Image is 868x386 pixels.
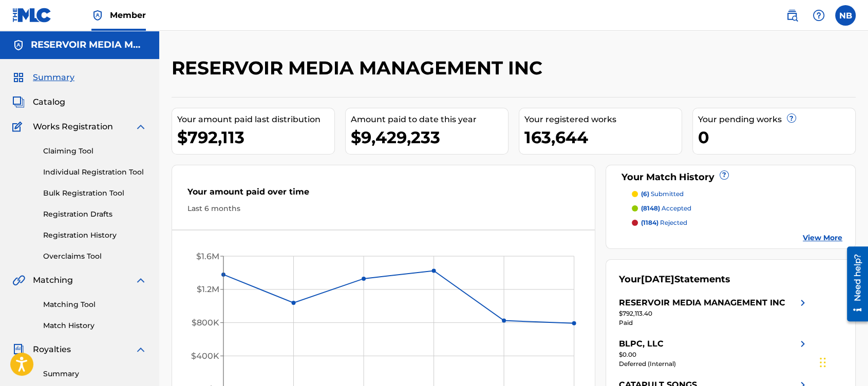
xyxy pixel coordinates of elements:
[12,71,74,84] a: SummarySummary
[33,71,74,84] span: Summary
[839,242,868,325] iframe: Resource Center
[31,39,147,51] h5: RESERVOIR MEDIA MANAGEMENT INC
[12,8,52,23] img: MLC Logo
[172,56,548,80] h2: RESERVOIR MEDIA MANAGEMENT INC
[524,113,682,126] div: Your registered works
[632,218,842,227] a: (1184) rejected
[813,9,825,22] img: help
[619,338,809,369] a: BLPC, LLCright chevron icon$0.00Deferred (Internal)
[782,5,802,26] a: Public Search
[619,297,809,327] a: RESERVOIR MEDIA MANAGEMENT INCright chevron icon$792,113.40Paid
[177,113,334,126] div: Your amount paid last distribution
[33,96,65,108] span: Catalog
[698,126,855,149] div: 0
[12,121,26,133] img: Works Registration
[641,218,687,227] p: rejected
[33,343,71,356] span: Royalties
[12,71,25,84] img: Summary
[619,309,809,318] div: $792,113.40
[12,343,25,356] img: Royalties
[197,284,219,294] tspan: $1.2M
[43,320,147,331] a: Match History
[641,190,649,198] span: (6)
[820,347,826,378] div: Drag
[43,167,147,178] a: Individual Registration Tool
[720,171,728,179] span: ?
[619,170,842,184] div: Your Match History
[524,126,682,149] div: 163,644
[641,204,691,213] p: accepted
[43,209,147,220] a: Registration Drafts
[135,343,147,356] img: expand
[619,273,730,286] div: Your Statements
[632,189,842,199] a: (6) submitted
[619,297,785,309] div: RESERVOIR MEDIA MANAGEMENT INC
[187,203,579,214] div: Last 6 months
[12,39,25,51] img: Accounts
[135,121,147,133] img: expand
[43,299,147,310] a: Matching Tool
[797,297,809,309] img: right chevron icon
[351,113,508,126] div: Amount paid to date this year
[641,274,674,285] span: [DATE]
[12,274,25,286] img: Matching
[632,204,842,213] a: (8148) accepted
[619,338,664,350] div: BLPC, LLC
[786,9,798,22] img: search
[641,204,660,212] span: (8148)
[33,121,113,133] span: Works Registration
[110,9,146,21] span: Member
[91,9,104,22] img: Top Rightsholder
[12,96,25,108] img: Catalog
[835,5,856,26] div: User Menu
[177,126,334,149] div: $792,113
[641,189,684,199] p: submitted
[619,318,809,327] div: Paid
[797,338,809,350] img: right chevron icon
[787,114,796,122] span: ?
[43,230,147,241] a: Registration History
[698,113,855,126] div: Your pending works
[641,219,658,226] span: (1184)
[33,274,73,286] span: Matching
[43,188,147,199] a: Bulk Registration Tool
[808,5,829,26] div: Help
[192,318,219,327] tspan: $800K
[187,186,579,203] div: Your amount paid over time
[619,350,809,359] div: $0.00
[12,96,65,108] a: CatalogCatalog
[351,126,508,149] div: $9,429,233
[196,252,219,261] tspan: $1.6M
[135,274,147,286] img: expand
[43,251,147,262] a: Overclaims Tool
[803,233,842,243] a: View More
[43,146,147,157] a: Claiming Tool
[43,369,147,379] a: Summary
[619,359,809,369] div: Deferred (Internal)
[191,351,219,361] tspan: $400K
[817,337,868,386] iframe: Chat Widget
